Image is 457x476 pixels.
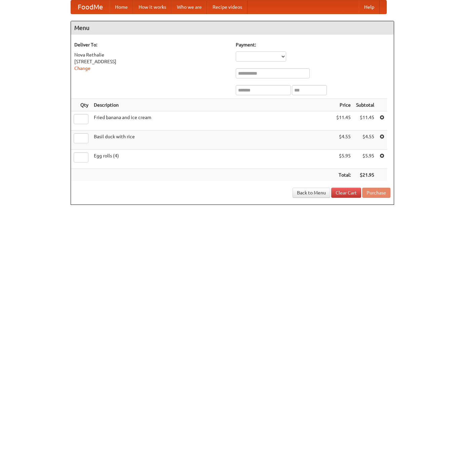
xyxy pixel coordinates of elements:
a: Who we are [172,0,207,14]
td: $4.55 [353,131,377,150]
td: Fried banana and ice cream [91,111,334,131]
td: $11.45 [353,111,377,131]
th: Subtotal [353,99,377,111]
th: Description [91,99,334,111]
td: $4.55 [334,131,353,150]
h5: Payment: [236,41,390,48]
td: $11.45 [334,111,353,131]
h5: Deliver To: [74,41,229,48]
div: [STREET_ADDRESS] [74,58,229,65]
h4: Menu [71,21,394,35]
button: Purchase [362,188,390,198]
td: Egg rolls (4) [91,150,334,169]
td: $5.95 [334,150,353,169]
td: Basil duck with rice [91,131,334,150]
a: FoodMe [71,0,110,14]
a: Help [359,0,380,14]
th: Total: [334,169,353,181]
a: Home [110,0,133,14]
th: $21.95 [353,169,377,181]
th: Price [334,99,353,111]
a: Change [74,66,90,71]
a: Back to Menu [293,188,330,198]
th: Qty [71,99,91,111]
a: How it works [133,0,172,14]
a: Clear Cart [331,188,361,198]
td: $5.95 [353,150,377,169]
a: Recipe videos [207,0,247,14]
div: Nova Rethalie [74,51,229,58]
